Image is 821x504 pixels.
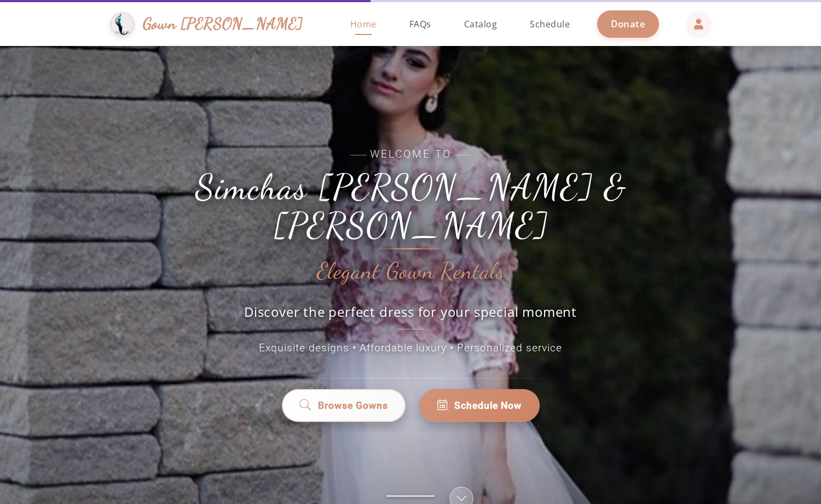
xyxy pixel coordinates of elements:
[464,18,498,30] span: Catalog
[453,2,508,46] a: Catalog
[164,147,657,163] span: Welcome to
[143,12,303,36] span: Gown [PERSON_NAME]
[317,398,389,413] span: Browse Gowns
[339,2,388,46] a: Home
[597,10,659,37] a: Donate
[317,259,505,284] h2: Elegant Gown Rentals
[164,340,657,356] p: Exquisite designs • Affordable luxury • Personalized service
[164,168,657,245] h1: Simchas [PERSON_NAME] & [PERSON_NAME]
[110,9,314,39] a: Gown [PERSON_NAME]
[110,12,135,37] img: Gown Gmach Logo
[611,18,645,30] span: Donate
[409,18,431,30] span: FAQs
[233,303,588,329] p: Discover the perfect dress for your special moment
[519,2,581,46] a: Schedule
[454,396,522,410] span: Schedule Now
[530,18,570,30] span: Schedule
[398,2,442,46] a: FAQs
[350,18,377,30] span: Home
